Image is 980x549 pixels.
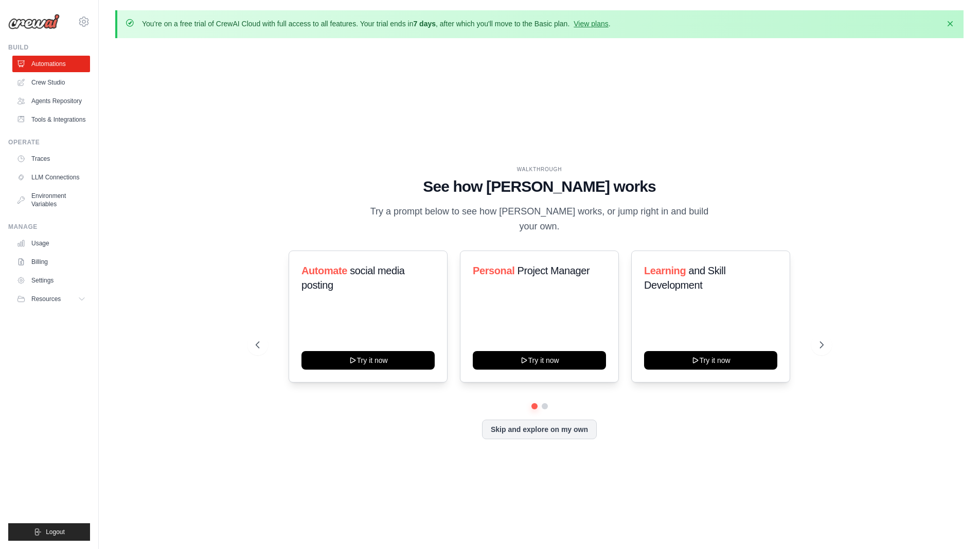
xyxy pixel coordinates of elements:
span: social media posting [301,265,405,291]
a: Traces [12,151,90,167]
a: Environment Variables [12,188,90,212]
span: Resources [31,295,61,303]
span: Project Manager [517,265,590,276]
a: Agents Repository [12,93,90,109]
a: Settings [12,272,90,289]
button: Logout [8,523,90,541]
button: Try it now [473,351,606,370]
span: Automate [301,265,347,276]
p: Try a prompt below to see how [PERSON_NAME] works, or jump right in and build your own. [367,204,712,235]
strong: 7 days [413,20,436,28]
p: You're on a free trial of CrewAI Cloud with full access to all features. Your trial ends in , aft... [142,19,611,29]
iframe: Chat Widget [929,500,980,549]
a: Automations [12,56,90,72]
span: Learning [644,265,686,276]
button: Try it now [301,351,435,370]
button: Resources [12,291,90,307]
a: View plans [574,20,608,28]
span: Personal [473,265,514,276]
div: Build [8,43,90,52]
a: Tools & Integrations [12,111,90,128]
button: Try it now [644,351,777,370]
a: LLM Connections [12,169,90,186]
h1: See how [PERSON_NAME] works [256,177,824,196]
div: WALKTHROUGH [256,165,824,173]
a: Crew Studio [12,74,90,91]
div: Manage [8,223,90,231]
span: Logout [46,528,65,536]
a: Usage [12,235,90,252]
div: Operate [8,138,90,146]
a: Billing [12,254,90,270]
img: Logo [8,14,60,29]
button: Skip and explore on my own [482,420,597,439]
